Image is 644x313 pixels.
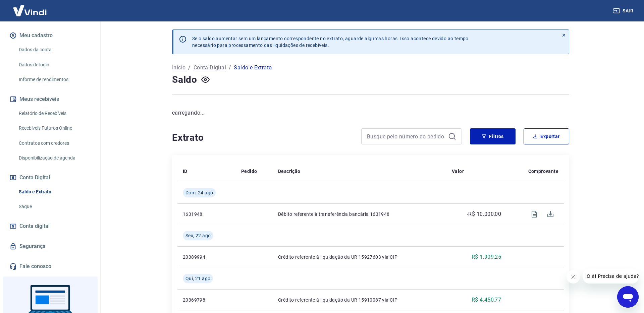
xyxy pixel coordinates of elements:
[567,270,580,284] iframe: Fechar mensagem
[172,109,569,117] p: carregando...
[234,64,272,72] p: Saldo e Extrato
[278,254,441,260] p: Crédito referente à liquidação da UR 15927603 via CIP
[16,58,92,72] a: Dados de login
[16,136,92,150] a: Contratos com credores
[16,185,92,199] a: Saldo e Extrato
[185,275,210,282] span: Qui, 21 ago
[241,168,257,175] p: Pedido
[8,239,92,254] a: Segurança
[542,206,558,222] span: Download
[472,253,501,261] p: R$ 1.909,25
[8,92,92,107] button: Meus recebíveis
[583,269,639,284] iframe: Mensagem da empresa
[229,64,231,72] p: /
[278,168,301,175] p: Descrição
[524,128,569,144] button: Exportar
[183,211,230,217] p: 1631948
[278,211,441,217] p: Débito referente à transferência bancária 1631948
[528,168,558,175] p: Comprovante
[172,64,185,72] a: Início
[4,5,56,10] span: Olá! Precisa de ajuda?
[470,128,516,144] button: Filtros
[8,170,92,185] button: Conta Digital
[452,168,464,175] p: Valor
[16,43,92,57] a: Dados da conta
[617,286,639,308] iframe: Botão para abrir a janela de mensagens
[172,131,353,144] h4: Extrato
[8,259,92,274] a: Fale conosco
[194,64,226,72] a: Conta Digital
[16,107,92,120] a: Relatório de Recebíveis
[185,232,211,239] span: Sex, 22 ago
[8,28,92,43] button: Meu cadastro
[526,206,542,222] span: Visualizar
[8,0,52,21] img: Vindi
[188,64,191,72] p: /
[367,131,445,141] input: Busque pelo número do pedido
[172,73,197,86] h4: Saldo
[16,73,92,86] a: Informe de rendimentos
[19,222,50,231] span: Conta digital
[16,121,92,135] a: Recebíveis Futuros Online
[8,219,92,234] a: Conta digital
[472,296,501,304] p: R$ 4.450,77
[16,200,92,213] a: Saque
[278,297,441,303] p: Crédito referente à liquidação da UR 15910087 via CIP
[16,151,92,165] a: Disponibilização de agenda
[185,189,213,196] span: Dom, 24 ago
[183,168,187,175] p: ID
[612,5,636,17] button: Sair
[183,297,230,303] p: 20369798
[192,35,469,49] p: Se o saldo aumentar sem um lançamento correspondente no extrato, aguarde algumas horas. Isso acon...
[183,254,230,260] p: 20389994
[467,210,501,218] p: -R$ 10.000,00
